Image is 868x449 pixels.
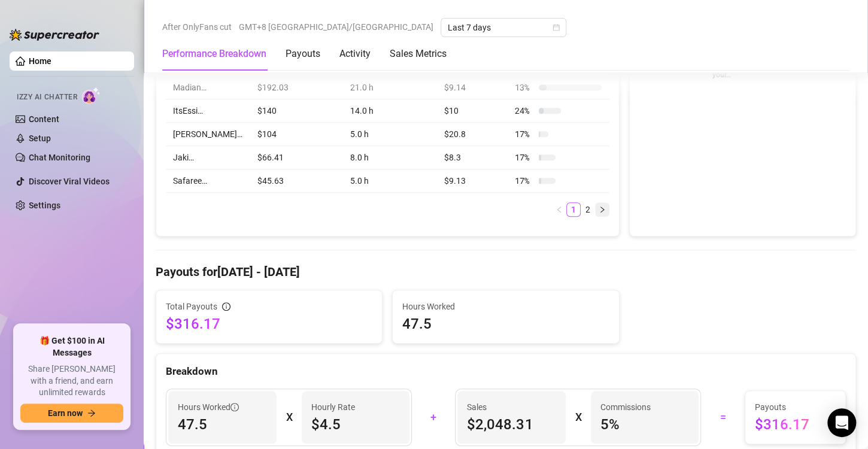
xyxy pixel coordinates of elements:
div: Breakdown [166,363,846,380]
td: $192.03 [250,76,344,99]
div: Open Intercom Messenger [827,408,856,437]
span: Sales [467,401,556,414]
td: $20.8 [437,123,508,146]
li: Previous Page [552,202,566,217]
span: Total Payouts [166,300,217,313]
td: $104 [250,123,344,146]
li: 2 [581,202,595,217]
div: Performance Breakdown [162,47,266,61]
span: 47.5 [402,314,609,333]
td: 5.0 h [343,123,437,146]
img: logo-BBDzfeDw.svg [10,29,99,41]
td: [PERSON_NAME]… [166,123,250,146]
div: = [708,408,737,427]
span: $4.5 [311,415,400,434]
a: 1 [567,203,580,216]
td: 21.0 h [343,76,437,99]
td: 5.0 h [343,169,437,193]
article: Hourly Rate [311,401,355,414]
td: Safaree… [166,169,250,193]
div: + [419,408,448,427]
span: 47.5 [178,415,267,434]
button: Earn nowarrow-right [20,404,123,423]
button: right [595,202,609,217]
span: After OnlyFans cut [162,18,232,36]
span: Earn now [48,408,83,418]
td: $8.3 [437,146,508,169]
span: info-circle [222,302,230,311]
h4: Payouts for [DATE] - [DATE] [156,263,856,280]
li: 1 [566,202,581,217]
div: X [286,408,292,427]
span: info-circle [230,403,239,411]
td: $66.41 [250,146,344,169]
span: $316.17 [166,314,372,333]
td: $10 [437,99,508,123]
span: 🎁 Get $100 in AI Messages [20,335,123,359]
a: Discover Viral Videos [29,177,110,186]
span: Izzy AI Chatter [17,92,77,103]
div: Payouts [286,47,320,61]
a: Home [29,56,51,66]
span: 5 % [600,415,690,434]
td: 14.0 h [343,99,437,123]
span: 24 % [515,104,534,117]
li: Next Page [595,202,609,217]
td: $140 [250,99,344,123]
text: your… [712,71,730,79]
span: 17 % [515,151,534,164]
span: right [599,206,606,213]
a: Setup [29,134,51,143]
div: X [575,408,581,427]
td: $45.63 [250,169,344,193]
article: Commissions [600,401,651,414]
div: Sales Metrics [390,47,447,61]
a: 2 [581,203,594,216]
span: Payouts [755,401,836,414]
span: left [556,206,563,213]
a: Chat Monitoring [29,153,90,162]
td: Jaki… [166,146,250,169]
span: $2,048.31 [467,415,556,434]
td: ItsEssi… [166,99,250,123]
span: Hours Worked [178,401,239,414]
span: Hours Worked [402,300,609,313]
td: Madian… [166,76,250,99]
td: $9.14 [437,76,508,99]
span: Share [PERSON_NAME] with a friend, and earn unlimited rewards [20,363,123,399]
span: 13 % [515,81,534,94]
span: $316.17 [755,415,836,434]
span: 17 % [515,174,534,187]
td: 8.0 h [343,146,437,169]
span: arrow-right [87,409,96,417]
span: Last 7 days [448,19,559,37]
div: Activity [339,47,371,61]
td: $9.13 [437,169,508,193]
button: left [552,202,566,217]
img: AI Chatter [82,87,101,104]
span: calendar [553,24,560,31]
span: GMT+8 [GEOGRAPHIC_DATA]/[GEOGRAPHIC_DATA] [239,18,433,36]
a: Settings [29,201,60,210]
span: 17 % [515,128,534,141]
a: Content [29,114,59,124]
